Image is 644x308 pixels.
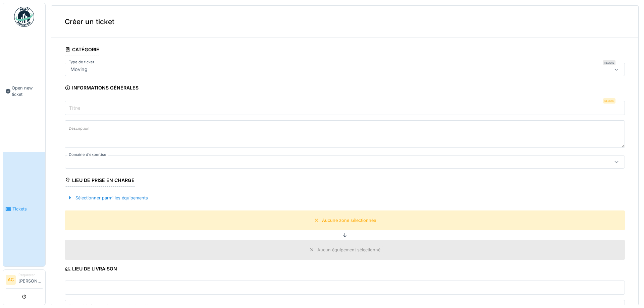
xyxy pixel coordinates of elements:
label: Titre [67,104,82,112]
label: Description [67,124,91,133]
label: Type de ticket [67,59,96,65]
div: Requis [603,98,615,104]
a: Tickets [3,152,45,267]
div: Requester [18,272,43,278]
div: Lieu de livraison [65,264,117,275]
div: Sélectionner parmi les équipements [65,193,151,202]
div: Créer un ticket [51,6,638,38]
label: Domaine d'expertise [67,152,108,158]
div: Requis [603,60,615,65]
li: [PERSON_NAME] [18,272,43,287]
div: Catégorie [65,45,99,56]
a: AC Requester[PERSON_NAME] [6,272,43,289]
div: Aucune zone sélectionnée [322,217,376,224]
div: Moving [68,66,90,73]
div: Lieu de prise en charge [65,175,135,187]
span: Tickets [12,206,43,212]
div: Aucun équipement sélectionné [317,247,380,253]
span: Open new ticket [12,85,43,98]
div: Informations générales [65,83,139,94]
a: Open new ticket [3,30,45,152]
li: AC [6,275,16,285]
img: Badge_color-CXgf-gQk.svg [14,7,34,27]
